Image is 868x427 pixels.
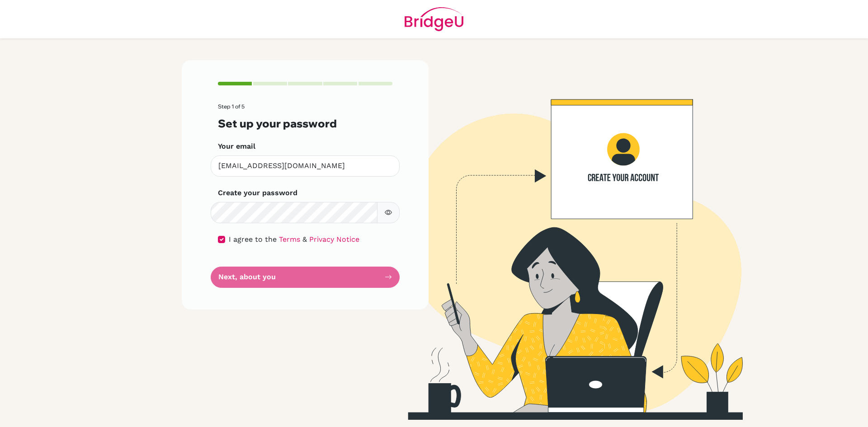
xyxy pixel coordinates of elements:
span: I agree to the [229,235,277,244]
span: Step 1 of 5 [218,103,245,110]
label: Create your password [218,188,297,198]
a: Terms [279,235,300,244]
input: Insert your email* [211,155,400,177]
a: Privacy Notice [309,235,359,244]
img: Create your account [305,60,821,420]
label: Your email [218,141,255,152]
span: & [302,235,307,244]
h3: Set up your password [218,117,392,130]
